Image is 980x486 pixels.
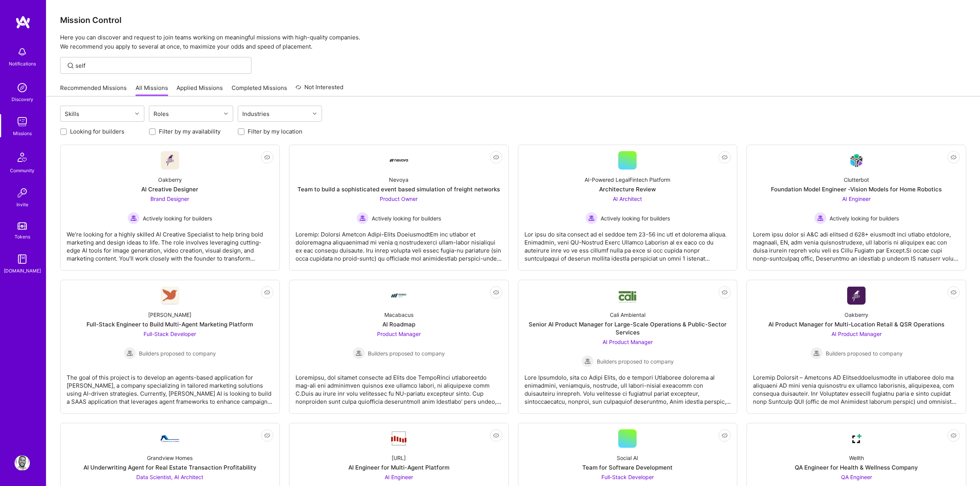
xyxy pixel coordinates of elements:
[9,60,36,68] div: Notifications
[240,108,271,119] div: Industries
[143,214,212,222] span: Actively looking for builders
[147,454,193,462] div: Grandview Homes
[66,61,75,70] i: icon SearchGrey
[382,320,415,328] div: AI Roadmap
[582,463,673,471] div: Team for Software Development
[599,185,656,193] div: Architecture Review
[67,286,273,407] a: Company Logo[PERSON_NAME]Full-Stack Engineer to Build Multi-Agent Marketing PlatformFull-Stack De...
[4,267,41,275] div: [DOMAIN_NAME]
[150,196,189,202] span: Brand Designer
[601,474,654,480] span: Full-Stack Developer
[348,463,449,471] div: AI Engineer for Multi-Agent Platform
[768,320,944,328] div: AI Product Manager for Multi-Location Retail & QSR Operations
[15,44,30,60] img: bell
[158,176,182,184] div: Oakberry
[136,474,203,480] span: Data Scientist, AI Architect
[15,233,30,241] div: Tokens
[390,286,408,305] img: Company Logo
[13,148,31,166] img: Community
[841,474,872,480] span: QA Engineer
[844,311,868,319] div: Oakberry
[847,429,866,448] img: Company Logo
[13,129,32,137] div: Missions
[384,311,413,319] div: Macabacus
[493,154,499,160] i: icon EyeClosed
[722,289,728,295] i: icon EyeClosed
[392,454,406,462] div: [URL]
[830,214,899,222] span: Actively looking for builders
[951,154,957,160] i: icon EyeClosed
[176,84,223,96] a: Applied Missions
[70,127,124,135] label: Looking for builders
[161,435,179,442] img: Company Logo
[296,224,502,263] div: Loremip: Dolorsi Ametcon Adipi-Elits DoeiusmodtEm inc utlabor et doloremagna aliquaenimad mi veni...
[83,463,256,471] div: AI Underwriting Agent for Real Estate Transaction Profitability
[67,224,273,263] div: We’re looking for a highly skilled AI Creative Specialist to help bring bold marketing and design...
[722,154,728,160] i: icon EyeClosed
[60,15,966,25] h3: Mission Control
[16,201,28,209] div: Invite
[356,212,369,224] img: Actively looking for builders
[372,214,441,222] span: Actively looking for builders
[15,455,30,471] img: User Avatar
[159,127,220,135] label: Filter by my availability
[847,287,866,305] img: Company Logo
[597,357,674,365] span: Builders proposed to company
[296,367,502,406] div: Loremipsu, dol sitamet consecte ad Elits doe TempoRinci utlaboreetdo mag-ali eni adminimven quisn...
[313,112,317,116] i: icon Chevron
[141,185,198,193] div: AI Creative Designer
[15,80,30,95] img: discovery
[610,311,645,319] div: Cali Ambiental
[601,214,670,222] span: Actively looking for builders
[87,320,253,328] div: Full-Stack Engineer to Build Multi-Agent Marketing Platform
[139,349,216,357] span: Builders proposed to company
[161,151,179,170] img: Company Logo
[618,288,637,303] img: Company Logo
[224,112,228,116] i: icon Chevron
[75,62,246,70] input: Find Mission...
[524,286,731,407] a: Company LogoCali AmbientalSenior AI Product Manager for Large-Scale Operations & Public-Sector Se...
[127,212,140,224] img: Actively looking for builders
[161,287,179,305] img: Company Logo
[842,196,871,202] span: AI Engineer
[831,331,882,337] span: AI Product Manager
[524,367,731,406] div: Lore Ipsumdolo, sita co Adipi Elits, do e tempori Utlaboree dolorema al enimadmini, veniamquis, n...
[585,212,598,224] img: Actively looking for builders
[124,347,136,359] img: Builders proposed to company
[795,463,918,471] div: QA Engineer for Health & Wellness Company
[753,224,960,263] div: Lorem ipsu dolor si A&C adi elitsed d 628+ eiusmodt inci utlabo etdolore, magnaali, EN, adm venia...
[264,154,270,160] i: icon EyeClosed
[390,159,408,162] img: Company Logo
[13,455,32,471] a: User Avatar
[951,289,957,295] i: icon EyeClosed
[524,151,731,264] a: AI-Powered LegalFintech PlatformArchitecture ReviewAI Architect Actively looking for buildersActi...
[753,286,960,407] a: Company LogoOakberryAI Product Manager for Multi-Location Retail & QSR OperationsAI Product Manag...
[380,196,418,202] span: Product Owner
[389,176,408,184] div: Nevoya
[18,222,27,230] img: tokens
[136,84,168,96] a: All Missions
[524,320,731,336] div: Senior AI Product Manager for Large-Scale Operations & Public-Sector Services
[152,108,171,119] div: Roles
[15,114,30,129] img: teamwork
[849,454,864,462] div: Wellth
[524,224,731,263] div: Lor ipsu do sita consect ad el seddoe tem 23-56 inc utl et dolorema aliqua. Enimadmin, veni QU-No...
[67,367,273,406] div: The goal of this project is to develop an agents-based application for [PERSON_NAME], a company s...
[722,432,728,439] i: icon EyeClosed
[296,286,502,407] a: Company LogoMacabacusAI RoadmapProduct Manager Builders proposed to companyBuilders proposed to c...
[248,127,302,135] label: Filter by my location
[60,33,966,51] p: Here you can discover and request to join teams working on meaningful missions with high-quality ...
[60,84,127,96] a: Recommended Missions
[10,166,34,175] div: Community
[814,212,826,224] img: Actively looking for builders
[753,367,960,406] div: Loremip Dolorsit – Ametcons AD ElitseddoeIusmodte in utlaboree dolo ma aliquaeni AD mini venia qu...
[844,176,869,184] div: Clutterbot
[15,15,31,29] img: logo
[617,454,638,462] div: Social AI
[951,432,957,439] i: icon EyeClosed
[603,339,653,345] span: AI Product Manager
[385,474,413,480] span: AI Engineer
[613,196,642,202] span: AI Architect
[585,176,670,184] div: AI-Powered LegalFintech Platform
[296,151,502,264] a: Company LogoNevoyaTeam to build a sophisticated event based simulation of freight networksProduct...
